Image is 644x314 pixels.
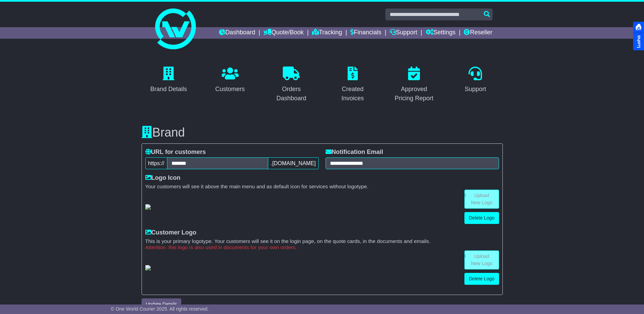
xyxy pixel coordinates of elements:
[391,85,437,103] div: Approved Pricing Report
[145,244,499,250] small: Attention: this logo is also used in documents for your own orders.
[145,157,167,169] span: https://
[150,85,187,94] div: Brand Details
[145,229,197,237] label: Customer Logo
[350,27,381,39] a: Financials
[465,85,486,94] div: Support
[145,265,151,271] img: GetCustomerLogo
[219,27,255,39] a: Dashboard
[145,149,206,156] label: URL for customers
[464,250,499,269] a: Upload New Logo
[460,64,491,96] a: Support
[390,27,417,39] a: Support
[426,27,456,39] a: Settings
[111,306,209,312] span: © One World Courier 2025. All rights reserved.
[464,27,492,39] a: Reseller
[387,64,441,105] a: Approved Pricing Report
[464,212,499,224] a: Delete Logo
[464,273,499,285] a: Delete Logo
[145,174,181,182] label: Logo Icon
[263,27,303,39] a: Quote/Book
[215,85,245,94] div: Customers
[142,298,182,310] button: Update Details
[264,64,319,105] a: Orders Dashboard
[145,204,151,210] img: GetResellerIconLogo
[145,184,499,190] small: Your customers will see it above the main menu and as default icon for services without logotype.
[464,190,499,209] a: Upload New Logo
[268,157,318,169] span: .[DOMAIN_NAME]
[312,27,342,39] a: Tracking
[326,64,380,105] a: Created Invoices
[326,149,383,156] label: Notification Email
[145,238,499,244] small: This is your primary logotype. Your customers will see it on the login page, on the quote cards, ...
[269,85,314,103] div: Orders Dashboard
[330,85,376,103] div: Created Invoices
[142,126,503,139] h3: Brand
